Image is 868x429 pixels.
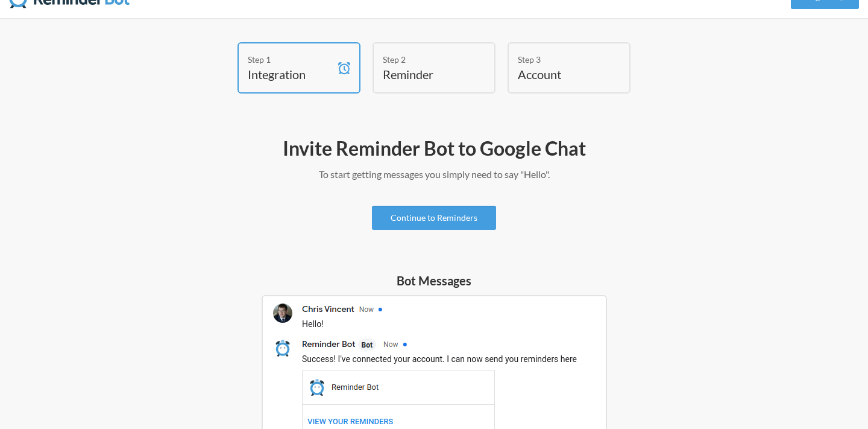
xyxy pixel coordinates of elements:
h4: Integration [248,66,332,83]
h4: Account [518,66,602,83]
div: Step 2 [383,53,467,66]
h2: Invite Reminder Bot to Google Chat [84,136,784,161]
h5: Bot Messages [262,272,607,289]
div: Step 1 [248,53,332,66]
h4: Reminder [383,66,467,83]
div: Step 3 [518,53,602,66]
p: To start getting messages you simply need to say "Hello". [84,167,784,182]
a: Continue to Reminders [372,206,496,230]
